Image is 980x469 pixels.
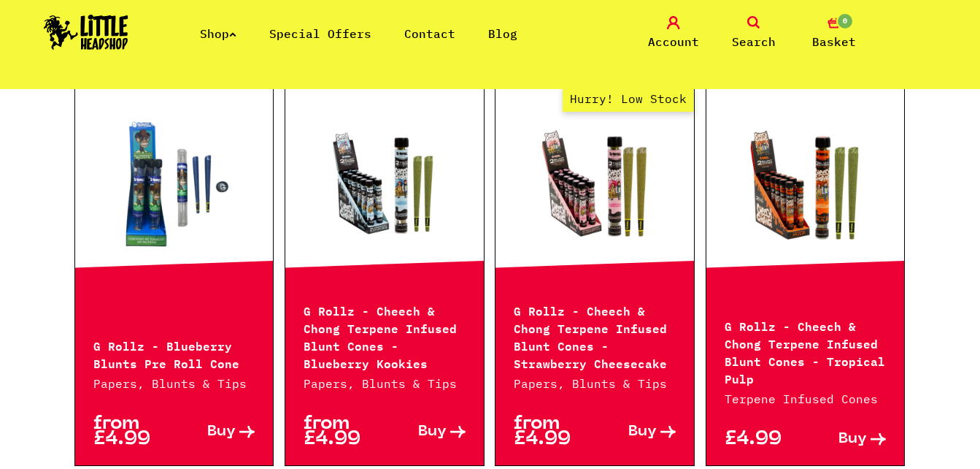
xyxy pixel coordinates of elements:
[418,424,447,440] span: Buy
[717,16,790,50] a: Search
[514,301,676,371] p: G Rollz - Cheech & Chong Terpene Infused Blunt Cones - Strawberry Cheesecake
[269,26,371,41] a: Special Offers
[93,336,255,371] p: G Rollz - Blueberry Blunts Pre Roll Cone
[725,390,887,408] p: Terpene Infused Cones
[812,33,856,50] span: Basket
[806,432,887,447] a: Buy
[404,26,455,41] a: Contact
[200,26,236,41] a: Shop
[628,424,657,440] span: Buy
[495,111,694,257] a: Hurry! Low Stock
[304,416,385,447] p: from £4.99
[304,375,466,392] p: Papers, Blunts & Tips
[385,416,466,447] a: Buy
[93,416,174,447] p: from £4.99
[488,26,517,41] a: Blog
[595,416,676,447] a: Buy
[732,33,776,50] span: Search
[838,432,867,447] span: Buy
[304,301,466,371] p: G Rollz - Cheech & Chong Terpene Infused Blunt Cones - Blueberry Kookies
[207,424,236,440] span: Buy
[648,33,699,50] span: Account
[174,416,255,447] a: Buy
[514,375,676,392] p: Papers, Blunts & Tips
[725,432,806,447] p: £4.99
[563,85,694,112] span: Hurry! Low Stock
[725,316,887,386] p: G Rollz - Cheech & Chong Terpene Infused Blunt Cones - Tropical Pulp
[93,375,255,392] p: Papers, Blunts & Tips
[44,15,128,50] img: Little Head Shop Logo
[836,12,854,30] span: 0
[798,16,871,50] a: 0 Basket
[514,416,595,447] p: from £4.99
